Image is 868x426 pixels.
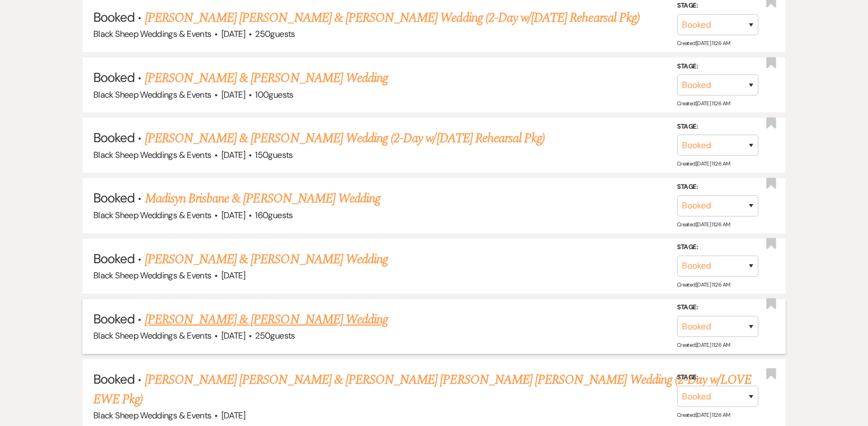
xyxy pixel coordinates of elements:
[93,270,211,281] span: Black Sheep Weddings & Events
[145,310,388,329] a: [PERSON_NAME] & [PERSON_NAME] Wedding
[93,129,135,146] span: Booked
[93,370,751,409] a: [PERSON_NAME] [PERSON_NAME] & [PERSON_NAME] [PERSON_NAME] [PERSON_NAME] Wedding (2-Day w/LOVE EWE...
[93,149,211,161] span: Black Sheep Weddings & Events
[93,371,135,387] span: Booked
[93,250,135,267] span: Booked
[677,302,758,314] label: Stage:
[221,330,245,341] span: [DATE]
[221,149,245,161] span: [DATE]
[145,8,640,28] a: [PERSON_NAME] [PERSON_NAME] & [PERSON_NAME] Wedding (2-Day w/[DATE] Rehearsal Pkg)
[145,189,381,208] a: Madisyn Brisbane & [PERSON_NAME] Wedding
[145,129,545,148] a: [PERSON_NAME] & [PERSON_NAME] Wedding (2-Day w/[DATE] Rehearsal Pkg)
[255,330,295,341] span: 250 guests
[221,209,245,221] span: [DATE]
[677,341,730,348] span: Created: [DATE] 11:26 AM
[677,61,758,73] label: Stage:
[677,281,730,288] span: Created: [DATE] 11:26 AM
[677,411,730,418] span: Created: [DATE] 11:26 AM
[93,89,211,100] span: Black Sheep Weddings & Events
[93,410,211,421] span: Black Sheep Weddings & Events
[93,69,135,86] span: Booked
[677,221,730,228] span: Created: [DATE] 11:26 AM
[221,28,245,40] span: [DATE]
[677,100,730,107] span: Created: [DATE] 11:26 AM
[93,28,211,40] span: Black Sheep Weddings & Events
[145,68,388,88] a: [PERSON_NAME] & [PERSON_NAME] Wedding
[93,9,135,26] span: Booked
[677,121,758,133] label: Stage:
[677,181,758,193] label: Stage:
[677,160,730,167] span: Created: [DATE] 11:26 AM
[255,209,292,221] span: 160 guests
[145,250,388,269] a: [PERSON_NAME] & [PERSON_NAME] Wedding
[677,40,730,47] span: Created: [DATE] 11:26 AM
[677,372,758,384] label: Stage:
[93,189,135,206] span: Booked
[221,410,245,421] span: [DATE]
[221,270,245,281] span: [DATE]
[255,149,292,161] span: 150 guests
[255,89,293,100] span: 100 guests
[93,330,211,341] span: Black Sheep Weddings & Events
[677,241,758,253] label: Stage:
[93,209,211,221] span: Black Sheep Weddings & Events
[255,28,295,40] span: 250 guests
[93,310,135,327] span: Booked
[221,89,245,100] span: [DATE]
